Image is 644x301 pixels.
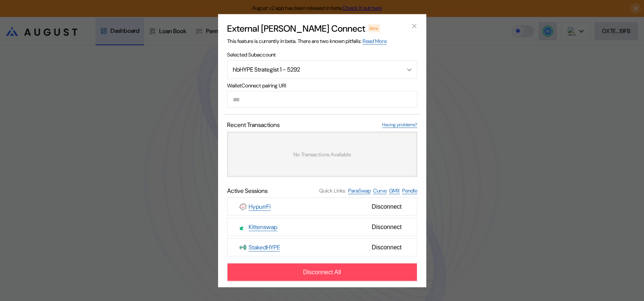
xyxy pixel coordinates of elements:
[249,243,280,251] a: StakedHYPE
[227,37,387,44] span: This feature is currently in beta. There are two known pitfalls:
[294,151,351,157] span: No Transactions Available
[227,218,417,236] button: KittenswapKittenswapDisconnect
[389,187,400,194] a: GMX
[369,241,404,254] span: Disconnect
[227,51,417,58] span: Selected Subaccount
[227,186,267,194] span: Active Sessions
[233,66,392,73] div: hbHYPE Strategist 1 - 5292
[240,244,246,251] img: StakedHYPE
[369,220,404,233] span: Disconnect
[369,200,404,213] span: Disconnect
[368,24,380,32] div: Beta
[408,20,420,32] button: close modal
[227,263,417,281] button: Disconnect All
[319,187,346,194] span: Quick Links:
[303,269,341,275] span: Disconnect All
[249,202,271,211] a: HypurrFi
[240,203,246,210] img: HypurrFi
[227,22,365,34] h2: External [PERSON_NAME] Connect
[227,82,417,89] span: WalletConnect pairing URI
[240,223,246,230] img: Kittenswap
[227,238,417,256] button: StakedHYPEStakedHYPEDisconnect
[227,60,417,79] button: Open menu
[373,187,387,194] a: Curve
[348,187,371,194] a: ParaSwap
[227,121,280,128] span: Recent Transactions
[363,37,387,44] a: Read More
[382,121,417,128] a: Having problems?
[249,223,277,231] a: Kittenswap
[227,197,417,215] button: HypurrFiHypurrFiDisconnect
[402,187,417,194] a: Pendle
